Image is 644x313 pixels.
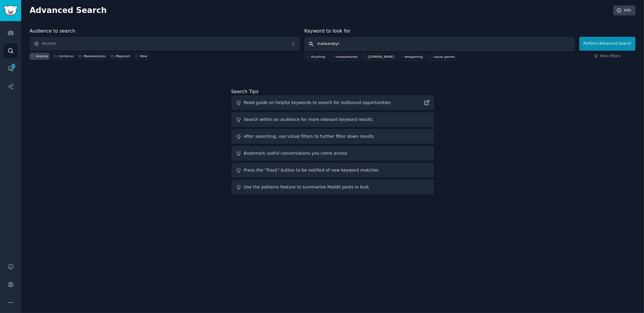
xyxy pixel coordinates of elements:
[405,55,423,59] div: webgaming
[311,55,325,59] div: Anything
[594,54,621,59] a: More filters
[304,28,351,34] label: Keyword to look for
[140,54,147,58] div: New
[244,133,374,140] div: After searching, use visual filters to further filter down results
[4,5,18,16] img: GummySearch logo
[244,184,369,190] div: Use the patterns feature to summarize Reddit posts in bulk
[244,116,373,123] div: Search within an audience for more relevant keyword results
[3,61,18,76] a: 313
[36,54,48,58] div: Anyone
[11,64,16,68] span: 313
[244,167,379,173] div: Press the "Track" button to be notified of new keyword matches
[231,89,259,94] label: Search Tips
[304,37,575,51] input: Any keyword
[368,55,394,59] div: [DOMAIN_NAME]
[244,100,391,106] div: Read guide on helpful keywords to search for outbound opportunities
[30,28,75,34] label: Audience to search
[244,150,348,156] div: Bookmark useful conversations you come across
[133,53,148,60] a: New
[613,5,636,16] a: Info
[335,55,358,59] div: malwarebytes
[433,55,455,59] div: casual games
[30,37,300,51] button: Anyone
[84,54,106,58] div: Malwarebytes
[58,54,73,58] div: Centarius
[579,37,636,51] button: Perform Advanced Search
[30,6,610,15] h2: Advanced Search
[116,54,130,58] div: Magoosh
